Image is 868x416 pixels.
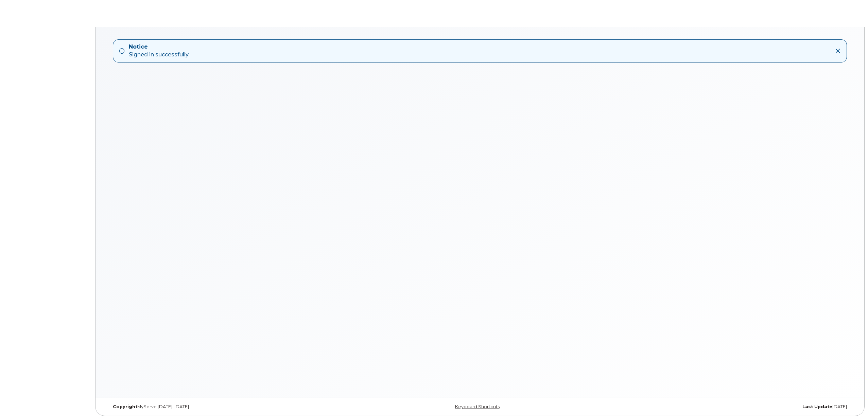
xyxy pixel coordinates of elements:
[108,404,356,410] div: MyServe [DATE]–[DATE]
[129,43,189,59] div: Signed in successfully.
[129,43,189,51] strong: Notice
[113,404,137,409] strong: Copyright
[802,404,832,409] strong: Last Update
[455,404,500,409] a: Keyboard Shortcuts
[604,404,852,410] div: [DATE]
